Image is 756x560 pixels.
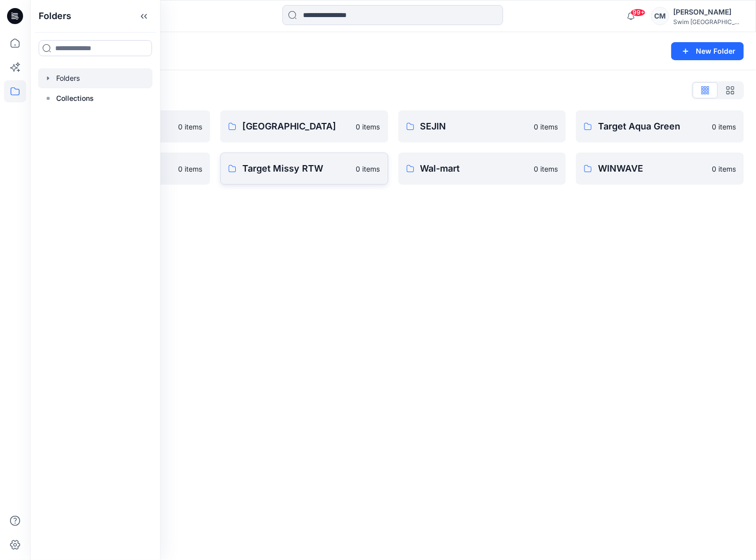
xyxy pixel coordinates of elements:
[651,7,669,25] div: CM
[631,9,646,17] span: 99+
[242,162,350,176] p: Target Missy RTW
[220,110,388,143] a: [GEOGRAPHIC_DATA]0 items
[598,162,706,176] p: WINWAVE
[712,164,736,174] p: 0 items
[576,110,744,143] a: Target Aqua Green0 items
[356,121,380,132] p: 0 items
[673,18,743,26] div: Swim [GEOGRAPHIC_DATA]
[598,119,706,133] p: Target Aqua Green
[398,110,566,143] a: SEJIN0 items
[356,164,380,174] p: 0 items
[671,42,744,60] button: New Folder
[712,121,736,132] p: 0 items
[398,153,566,185] a: Wal-mart0 items
[534,164,558,174] p: 0 items
[56,92,94,104] p: Collections
[220,153,388,185] a: Target Missy RTW0 items
[576,153,744,185] a: WINWAVE0 items
[178,164,202,174] p: 0 items
[242,119,350,133] p: [GEOGRAPHIC_DATA]
[178,121,202,132] p: 0 items
[420,162,528,176] p: Wal-mart
[420,119,528,133] p: SEJIN
[673,6,743,18] div: [PERSON_NAME]
[534,121,558,132] p: 0 items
